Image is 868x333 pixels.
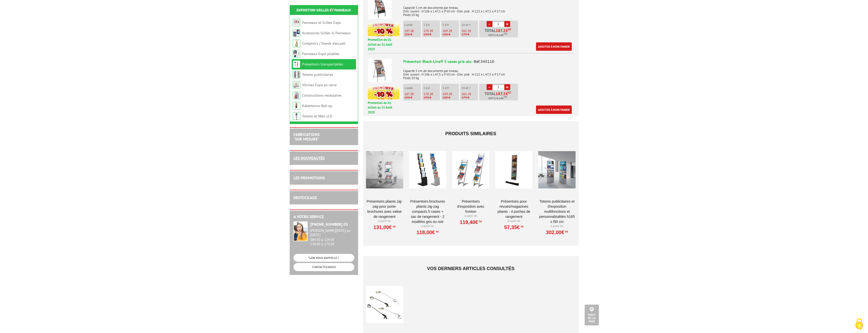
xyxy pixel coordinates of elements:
[293,254,354,262] a: ON VOUS RAPPELLE ?
[478,220,482,223] sup: HT
[368,59,392,82] img: Présentoir Black-Line® 5 cases gris-alu
[417,231,439,234] a: 118,00€HT
[423,86,440,90] p: 2 à 4
[460,221,482,224] a: 119,40€HT
[495,219,532,223] p: À partir de
[404,96,421,99] p: 208 €
[366,199,403,219] a: Présentoirs pliants Zig-Zag pour porte-brochures avec valise de rangement
[423,92,431,96] span: 178.2
[442,23,459,27] p: 5 à 9
[423,23,440,27] p: 2 à 4
[368,101,399,115] p: Promotion du 01 Juillet au 31 Août 2025
[538,224,576,228] p: À partir de
[302,20,341,25] a: Panneaux et Grilles Expo
[404,92,412,96] span: 187.2
[293,195,317,200] a: DESTOCKAGE
[487,84,492,90] a: -
[293,40,300,47] img: Comptoirs / Stands d'accueil
[293,132,320,142] a: FABRICATIONS"Sur Mesure"
[368,86,399,99] img: promotion
[293,112,300,120] img: Totems et Mâts LCD
[461,92,478,96] p: €
[536,42,572,51] a: Ajouter à mon panier
[373,226,395,229] a: 131,00€HT
[403,3,574,17] p: Capacité 5 cm de documents par niveau. Dim. ouvert : H 106 x L 47,5 x P 50 cm - Dim. plié : H 115...
[427,266,514,271] span: Vos derniers articles consultés
[297,8,351,12] a: Exposition Grilles et Panneaux
[481,28,518,37] p: Total
[442,96,459,99] p: 188 €
[494,96,502,100] span: 224,64
[293,29,300,37] img: Accessoires Grilles & Panneaux
[536,106,572,114] a: Ajouter à mon panier
[302,114,332,118] a: Totems et Mâts LCD
[508,28,511,31] sup: HT
[403,59,574,64] div: Présentoir Black-Line® 5 cases gris-alu -
[461,86,478,90] p: 10 et +
[310,229,354,237] div: [PERSON_NAME][DATE] au [DATE]
[442,92,450,96] span: 169.2
[452,214,489,218] p: À partir de
[442,86,459,90] p: 5 à 9
[461,33,478,36] p: 179 €
[310,222,348,227] strong: [PHONE_NUMBER] 03
[461,29,478,33] p: €
[538,199,576,224] a: Totems publicitaires et d'exposition multifonctions et personnalisables H165 x L50 cm
[504,96,507,98] sup: TTC
[293,92,300,99] img: Constructions modulaires
[302,83,337,87] a: Vitrines Expo en verre
[302,72,333,77] a: Totems publicitaires
[392,225,396,228] sup: HT
[403,66,574,80] p: Capacité 5 cm de documents par niveau. Dim. ouvert : H 106 x L 47,5 x P 50 cm - Dim. plié : H 115...
[488,96,507,100] span: Soit €
[504,226,523,229] a: 57,35€HT
[368,23,399,36] img: promotion
[442,29,450,33] span: 169.2
[461,92,469,96] span: 161.1
[293,221,308,241] img: widget-service.jpg
[293,155,325,161] a: LES NOUVEAUTÉS
[474,59,494,64] span: Réf.345110
[487,21,492,27] a: -
[404,29,421,33] p: €
[368,38,399,52] p: Promotion du 01 Juillet au 31 Août 2025
[409,224,446,228] p: À partir de
[452,199,489,214] a: Présentoirs d'exposition avec Fronton
[293,81,300,89] img: Vitrines Expo en verre
[506,92,508,96] span: €
[442,92,459,96] p: €
[461,23,478,27] p: 10 et +
[481,92,518,100] p: Total
[435,230,439,233] sup: HT
[293,175,325,180] a: LES PROMOTIONS
[404,23,421,27] p: L'unité
[445,131,496,136] span: Produits similaires
[496,28,506,32] span: 187.2
[461,29,469,33] span: 161.1
[442,33,459,36] p: 188 €
[423,29,431,33] span: 178.2
[404,29,412,33] span: 187.2
[293,102,300,110] img: Kakémonos Roll-up
[504,21,510,27] a: +
[520,225,524,228] sup: HT
[302,41,345,46] a: Comptoirs / Stands d'accueil
[506,28,508,32] span: €
[504,32,507,35] sup: TTC
[293,60,300,68] img: Présentoirs transportables
[409,199,446,224] a: Présentoirs brochures pliants Zig-Zag compacts 5 cases + sac de rangement - 2 Modèles Gris ou Noir
[302,62,343,66] a: Présentoirs transportables
[302,51,339,56] a: Panneaux Expo pliables
[293,50,300,58] img: Panneaux Expo pliables
[423,29,440,33] p: €
[302,31,350,35] a: Accessoires Grilles & Panneaux
[564,230,568,233] sup: HT
[302,93,342,98] a: Constructions modulaires
[302,103,332,108] a: Kakémonos Roll-up
[508,91,511,94] sup: HT
[461,96,478,99] p: 179 €
[494,33,502,37] span: 224,64
[850,316,868,333] button: Cookies (fenêtre modale)
[293,263,354,271] a: CONTACTEZ-NOUS
[442,29,459,33] p: €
